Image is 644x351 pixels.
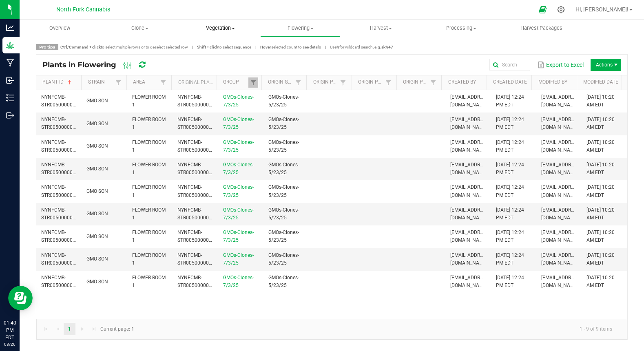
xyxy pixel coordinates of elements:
span: NYNFCMB-STR00500000095 [177,275,217,288]
span: NYNFCMB-STR00500000093 [177,230,217,243]
a: GMOs-Clones-7/3/25 [223,184,254,198]
span: NYNFCMB-STR00500000092 [41,207,81,221]
span: [EMAIL_ADDRESS][DOMAIN_NAME] [450,252,490,266]
span: GMOs-Clones-5/23/25 [268,207,299,221]
span: GMOs-Clones-5/23/25 [268,117,299,130]
span: NYNFCMB-STR00500000091 [177,184,217,198]
span: [DATE] 12:24 PM EDT [496,207,524,221]
button: Export to Excel [535,58,586,72]
span: [DATE] 12:24 PM EDT [496,184,524,198]
div: Manage settings [556,6,566,13]
span: Overview [38,24,81,32]
a: Filter [248,77,258,88]
p: 08/26 [4,341,16,347]
span: NYNFCMB-STR00500000088 [177,117,217,130]
a: Modified DateSortable [583,79,619,86]
span: GMOs-Clones-5/23/25 [268,275,299,288]
span: FLOWER ROOM 1 [132,94,166,108]
span: selected count to see details [260,45,321,49]
span: [DATE] 10:20 AM EDT [586,139,615,153]
span: FLOWER ROOM 1 [132,275,166,288]
span: Vegetation [181,24,260,32]
span: | [251,44,260,50]
a: StrainSortable [88,79,113,86]
span: NYNFCMB-STR00500000090 [41,162,81,175]
span: to select multiple rows or to deselect selected row [60,45,188,49]
span: NYNFCMB-STR00500000091 [41,184,81,198]
a: GMOs-Clones-7/3/25 [223,162,254,175]
a: Harvest [341,20,421,37]
span: Clone [100,24,180,32]
a: Origin Package IDSortable [358,79,383,86]
span: [EMAIL_ADDRESS][DOMAIN_NAME] [450,117,490,130]
a: AreaSortable [133,79,158,86]
span: GMOs-Clones-5/23/25 [268,230,299,243]
span: NYNFCMB-STR00500000094 [41,252,81,266]
span: GMO SON [86,211,108,216]
span: Processing [421,24,501,32]
span: GMO SON [86,234,108,239]
inline-svg: Grow [6,41,14,49]
span: [EMAIL_ADDRESS][DOMAIN_NAME] [541,252,581,266]
span: [EMAIL_ADDRESS][DOMAIN_NAME] [541,139,581,153]
a: Vegetation [180,20,261,37]
span: [DATE] 12:24 PM EDT [496,230,524,243]
span: FLOWER ROOM 1 [132,252,166,266]
span: [EMAIL_ADDRESS][DOMAIN_NAME] [450,230,490,243]
kendo-pager: Current page: 1 [36,319,627,340]
span: [DATE] 12:24 PM EDT [496,117,524,130]
span: NYNFCMB-STR00500000087 [177,94,217,108]
span: [DATE] 12:24 PM EDT [496,275,524,288]
span: GMO SON [86,279,108,285]
a: GMOs-Clones-7/3/25 [223,275,254,288]
div: Plants in Flowering [42,58,159,72]
span: GMOs-Clones-5/23/25 [268,252,299,266]
a: Flowering [260,20,341,37]
span: [EMAIL_ADDRESS][DOMAIN_NAME] [541,162,581,175]
a: Harvest Packages [501,20,582,37]
span: [DATE] 10:20 AM EDT [586,207,615,221]
li: Actions [591,59,621,71]
span: NYNFCMB-STR00500000095 [41,275,81,288]
span: to select sequence [197,45,251,49]
a: Created DateSortable [493,79,529,86]
a: Filter [158,77,168,88]
span: NYNFCMB-STR00500000089 [41,139,81,153]
span: Harvest [341,24,420,32]
span: FLOWER ROOM 1 [132,207,166,221]
span: FLOWER ROOM 1 [132,230,166,243]
span: NYNFCMB-STR00500000089 [177,139,217,153]
a: GMOs-Clones-7/3/25 [223,207,254,221]
strong: Hover [260,45,271,49]
span: GMO SON [86,121,108,126]
span: [DATE] 10:20 AM EDT [586,117,615,130]
span: [DATE] 10:20 AM EDT [586,162,615,175]
a: Clone [100,20,180,37]
a: Filter [338,77,348,88]
span: [EMAIL_ADDRESS][DOMAIN_NAME] [450,207,490,221]
span: [DATE] 12:24 PM EDT [496,162,524,175]
a: Processing [421,20,501,37]
span: Hi, [PERSON_NAME]! [575,6,629,13]
a: GMOs-Clones-7/3/25 [223,139,254,153]
span: | [188,44,197,50]
span: [EMAIL_ADDRESS][DOMAIN_NAME] [541,184,581,198]
span: NYNFCMB-STR00500000088 [41,117,81,130]
span: [EMAIL_ADDRESS][DOMAIN_NAME] [541,117,581,130]
span: [EMAIL_ADDRESS][DOMAIN_NAME] [541,94,581,108]
span: [DATE] 10:20 AM EDT [586,275,615,288]
span: NYNFCMB-STR00500000092 [177,207,217,221]
span: NYNFCMB-STR00500000090 [177,162,217,175]
span: [EMAIL_ADDRESS][DOMAIN_NAME] [450,162,490,175]
span: GMO SON [86,143,108,149]
inline-svg: Inventory [6,94,14,102]
span: [EMAIL_ADDRESS][DOMAIN_NAME] [450,184,490,198]
span: Pro tips [36,44,58,50]
span: | [321,44,330,50]
a: Origin Package Lot NumberSortable [403,79,428,86]
span: GMO SON [86,188,108,194]
span: [DATE] 10:20 AM EDT [586,94,615,108]
strong: ak%47 [381,45,393,49]
a: Overview [20,20,100,37]
inline-svg: Inbound [6,76,14,84]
